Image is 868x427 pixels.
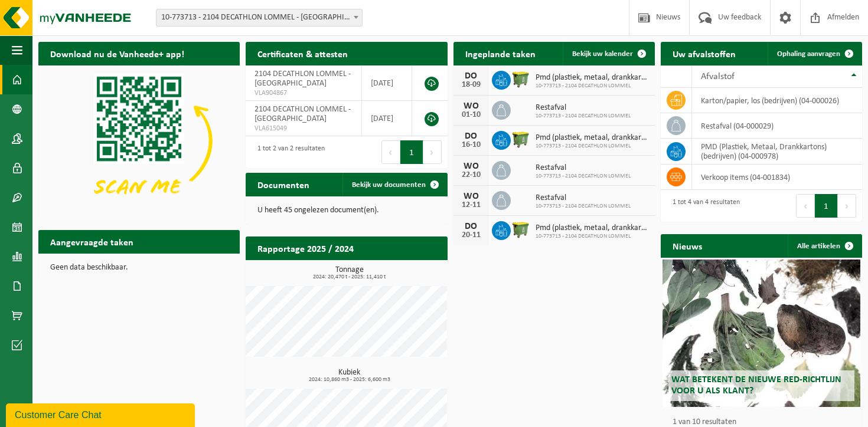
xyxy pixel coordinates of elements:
[796,194,815,218] button: Previous
[661,234,714,257] h2: Nieuws
[459,81,483,89] div: 18-09
[788,234,861,258] a: Alle artikelen
[453,42,547,65] h2: Ingeplande taken
[156,9,362,26] span: 10-773713 - 2104 DECATHLON LOMMEL - LOMMEL
[838,194,856,218] button: Next
[777,50,840,58] span: Ophaling aanvragen
[362,65,412,101] td: [DATE]
[536,73,649,83] span: Pmd (plastiek, metaal, drankkartons) (bedrijven)
[459,231,483,239] div: 20-11
[536,113,631,120] span: 10-773713 - 2104 DECATHLON LOMMEL
[352,181,426,189] span: Bekijk uw documenten
[459,201,483,209] div: 12-11
[667,193,740,219] div: 1 tot 4 van 4 resultaten
[536,143,649,150] span: 10-773713 - 2104 DECATHLON LOMMEL
[38,65,240,216] img: Download de VHEPlus App
[572,50,633,58] span: Bekijk uw kalender
[254,88,353,98] span: VLA904867
[663,260,860,407] a: Wat betekent de nieuwe RED-richtlijn voor u als klant?
[768,42,861,65] a: Ophaling aanvragen
[254,70,351,88] span: 2104 DECATHLON LOMMEL - [GEOGRAPHIC_DATA]
[360,260,446,283] a: Bekijk rapportage
[459,101,483,111] div: WO
[252,139,325,165] div: 1 tot 2 van 2 resultaten
[156,9,363,27] span: 10-773713 - 2104 DECATHLON LOMMEL - LOMMEL
[459,171,483,179] div: 22-10
[423,140,442,164] button: Next
[246,42,360,65] h2: Certificaten & attesten
[511,219,531,239] img: WB-1100-HPE-GN-51
[536,83,649,90] span: 10-773713 - 2104 DECATHLON LOMMEL
[459,141,483,149] div: 16-10
[563,42,654,65] a: Bekijk uw kalender
[536,193,631,203] span: Restafval
[536,233,649,240] span: 10-773713 - 2104 DECATHLON LOMMEL
[692,165,862,190] td: verkoop items (04-001834)
[400,140,423,164] button: 1
[692,113,862,139] td: restafval (04-000029)
[536,163,631,173] span: Restafval
[536,203,631,210] span: 10-773713 - 2104 DECATHLON LOMMEL
[673,418,856,426] p: 1 van 10 resultaten
[459,192,483,201] div: WO
[459,71,483,81] div: DO
[6,401,197,427] iframe: chat widget
[536,133,649,143] span: Pmd (plastiek, metaal, drankkartons) (bedrijven)
[511,129,531,149] img: WB-1100-HPE-GN-51
[536,224,649,233] span: Pmd (plastiek, metaal, drankkartons) (bedrijven)
[342,173,446,196] a: Bekijk uw documenten
[536,173,631,180] span: 10-773713 - 2104 DECATHLON LOMMEL
[362,101,412,136] td: [DATE]
[252,377,447,383] span: 2024: 10,860 m3 - 2025: 6,600 m3
[692,88,862,113] td: karton/papier, los (bedrijven) (04-000026)
[38,230,145,253] h2: Aangevraagde taken
[536,103,631,113] span: Restafval
[50,264,228,272] p: Geen data beschikbaar.
[692,139,862,165] td: PMD (Plastiek, Metaal, Drankkartons) (bedrijven) (04-000978)
[246,173,321,196] h2: Documenten
[815,194,838,218] button: 1
[252,274,447,280] span: 2024: 20,470 t - 2025: 11,410 t
[701,72,735,81] span: Afvalstof
[459,111,483,119] div: 01-10
[459,162,483,171] div: WO
[254,105,351,123] span: 2104 DECATHLON LOMMEL - [GEOGRAPHIC_DATA]
[511,69,531,89] img: WB-1100-HPE-GN-51
[252,369,447,383] h3: Kubiek
[254,124,353,133] span: VLA615049
[381,140,400,164] button: Previous
[661,42,748,65] h2: Uw afvalstoffen
[459,132,483,141] div: DO
[38,42,196,65] h2: Download nu de Vanheede+ app!
[257,206,435,215] p: U heeft 45 ongelezen document(en).
[671,375,841,396] span: Wat betekent de nieuwe RED-richtlijn voor u als klant?
[252,266,447,280] h3: Tonnage
[246,237,366,260] h2: Rapportage 2025 / 2024
[459,222,483,231] div: DO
